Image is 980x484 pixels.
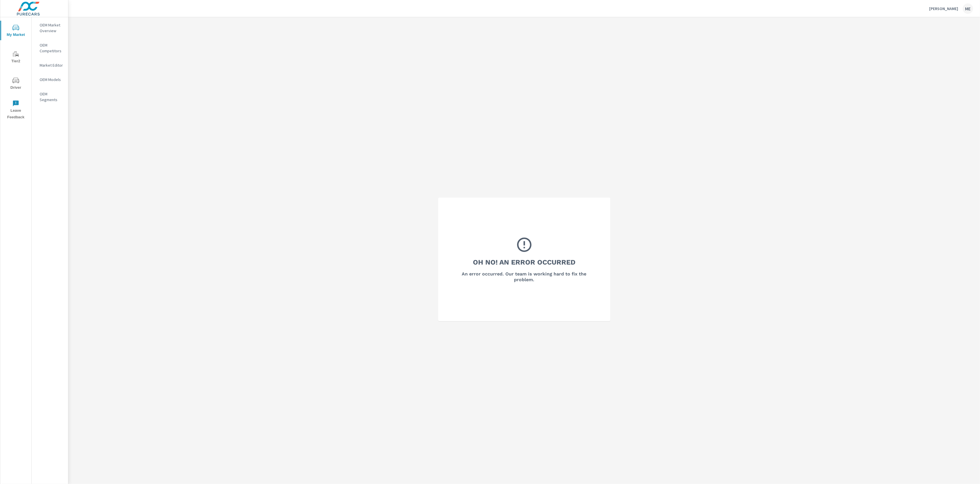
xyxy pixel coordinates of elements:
[454,271,595,283] h6: An error occurred. Our team is working hard to fix the problem.
[32,21,68,35] div: OEM Market Overview
[40,91,63,103] p: OEM Segments
[473,257,575,267] h3: Oh No! An Error Occurred
[40,42,63,54] p: OEM Competitors
[40,77,63,82] p: OEM Models
[2,100,30,121] span: Leave Feedback
[40,62,63,68] p: Market Editor
[40,22,63,34] p: OEM Market Overview
[32,61,68,70] div: Market Editor
[32,90,68,104] div: OEM Segments
[929,6,958,11] p: [PERSON_NAME]
[32,41,68,55] div: OEM Competitors
[963,3,973,14] div: ME
[2,51,30,65] span: Tier2
[0,17,31,123] div: nav menu
[2,77,30,91] span: Driver
[32,75,68,84] div: OEM Models
[2,24,30,38] span: My Market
